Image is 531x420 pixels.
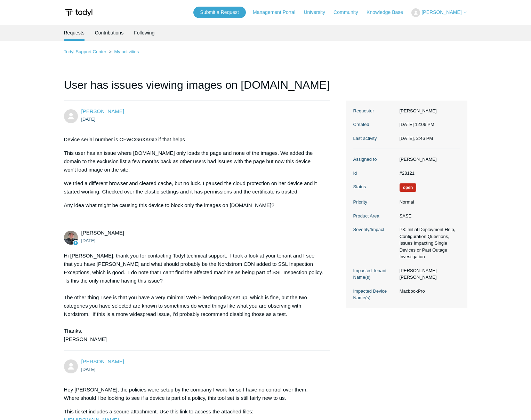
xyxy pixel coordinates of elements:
span: [PERSON_NAME] [421,9,461,15]
dd: Normal [396,199,460,206]
a: Todyl Support Center [64,49,106,54]
a: [PERSON_NAME] [81,108,124,114]
a: University [304,9,332,16]
p: Any idea what might be causing this device to block only the images on [DOMAIN_NAME]? [64,201,323,209]
a: Contributions [95,25,124,41]
span: We are working on a response for you [400,183,417,192]
p: We tried a different browser and cleared cache, but no luck. I paused the cloud protection on her... [64,179,323,196]
dt: Impacted Device Name(s) [353,288,396,301]
div: Hi [PERSON_NAME], thank you for contacting Todyl technical support. I took a look at your tenant ... [64,252,323,343]
dd: P3: Initial Deployment Help, Configuration Questions, Issues Impacting Single Devices or Past Out... [396,226,460,260]
span: Ken Lewellen [81,358,124,364]
time: 09/17/2025, 14:46 [400,136,433,141]
p: This user has an issue where [DOMAIN_NAME] only loads the page and none of the images. We added t... [64,149,323,174]
dd: MacbookPro [396,288,460,295]
p: Device serial number is CFWCG6XKGD if that helps [64,135,323,144]
a: Submit a Request [193,7,246,18]
dt: Last activity [353,135,396,142]
h1: User has issues viewing images on [DOMAIN_NAME] [64,77,330,101]
dt: Id [353,170,396,177]
dt: Requester [353,108,396,114]
img: Todyl Support Center Help Center home page [64,6,94,19]
span: Matt Robinson [81,230,124,236]
p: Hey [PERSON_NAME], the policies were setup by the company I work for so I have no control over th... [64,386,323,402]
dt: Severity/Impact [353,226,396,233]
time: 09/15/2025, 12:06 [400,122,434,127]
a: My activities [114,49,139,54]
dd: #28121 [396,170,460,177]
a: Following [134,25,154,41]
li: Requests [64,25,85,41]
dt: Assigned to [353,156,396,163]
dt: Impacted Tenant Name(s) [353,267,396,281]
dt: Status [353,183,396,190]
button: [PERSON_NAME] [411,8,467,17]
span: Ken Lewellen [81,108,124,114]
li: Todyl Support Center [64,49,108,54]
dt: Priority [353,199,396,206]
dt: Product Area [353,213,396,220]
a: Community [333,9,365,16]
a: Knowledge Base [367,9,410,16]
dd: [PERSON_NAME] [396,108,460,114]
time: 09/15/2025, 12:06 [81,117,96,122]
time: 09/15/2025, 12:45 [81,367,96,372]
a: Management Portal [253,9,302,16]
li: My activities [107,49,139,54]
dd: [PERSON_NAME] [396,156,460,163]
a: [PERSON_NAME] [81,358,124,364]
dt: Created [353,121,396,128]
dd: SASE [396,213,460,220]
time: 09/15/2025, 12:33 [81,238,96,243]
dd: [PERSON_NAME] [PERSON_NAME] [396,267,460,281]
